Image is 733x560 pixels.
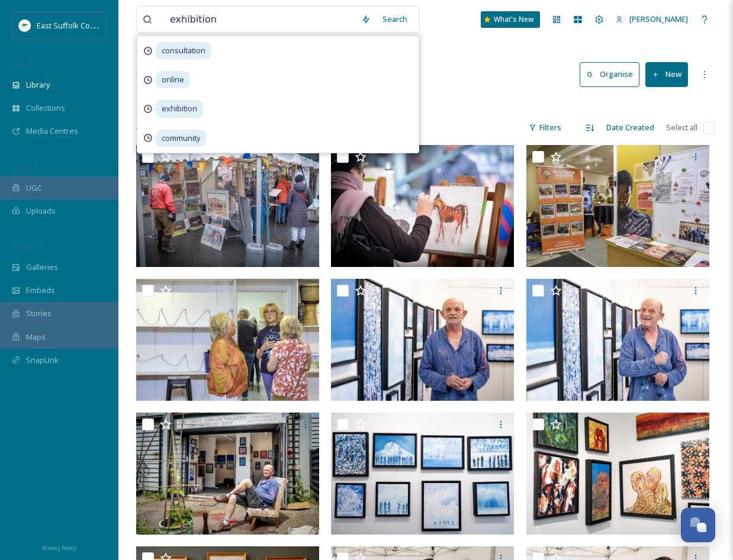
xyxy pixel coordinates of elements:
[26,102,65,114] span: Collections
[331,413,514,535] img: ext_1750765326.274801_mary@ettphotography.co.uk-Leiston-Thorpeness-50.jpg
[681,508,715,542] button: Open Chat
[26,262,58,273] span: Galleries
[156,42,211,59] span: consultation
[12,243,39,252] span: WIDGETS
[156,130,206,147] span: community
[26,182,42,194] span: UGC
[26,205,56,217] span: Uploads
[37,20,107,31] span: East Suffolk Council
[136,413,319,535] img: ext_1750765377.601307_mary@ettphotography.co.uk-Leiston-Thorpeness-51.jpg
[136,145,319,267] img: _DSF9695-2.jpg
[580,62,645,86] a: Organise
[666,122,697,133] span: Select all
[629,14,688,24] span: [PERSON_NAME]
[645,62,688,86] button: New
[526,279,709,401] img: ext_1750765418.60921_mary@ettphotography.co.uk-Leiston-Thorpeness-55.jpg
[26,79,50,91] span: Library
[136,122,160,133] span: 43 file s
[481,11,540,28] a: What's New
[526,145,709,267] img: ext_1752045476.252517_claire@silverhartphotography.com-Networking-21.jpg
[26,308,52,319] span: Stories
[164,7,355,33] input: Search your library
[331,279,514,401] img: ext_1750765418.625239_mary@ettphotography.co.uk-Leiston-Thorpeness-54.jpg
[19,20,31,31] img: ESC%20Logo.png
[26,355,59,366] span: SnapLink
[26,125,78,137] span: Media Centres
[156,100,203,117] span: exhibition
[156,71,190,88] span: online
[12,61,33,70] span: MEDIA
[523,116,567,139] div: Filters
[42,544,76,552] span: Privacy Policy
[377,8,413,31] div: Search
[42,540,76,554] a: Privacy Policy
[136,279,319,401] img: ext_1752045392.258849_claire@silverhartphotography.com-Networking-02.jpg
[26,285,55,296] span: Embeds
[526,413,709,535] img: ext_1750765323.295567_mary@ettphotography.co.uk-Leiston-Thorpeness-49.jpg
[600,116,660,139] div: Date Created
[26,332,46,343] span: Maps
[12,164,37,173] span: COLLECT
[610,8,694,31] a: [PERSON_NAME]
[580,62,639,86] button: Organise
[331,145,514,267] img: _DSF9504-2.jpg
